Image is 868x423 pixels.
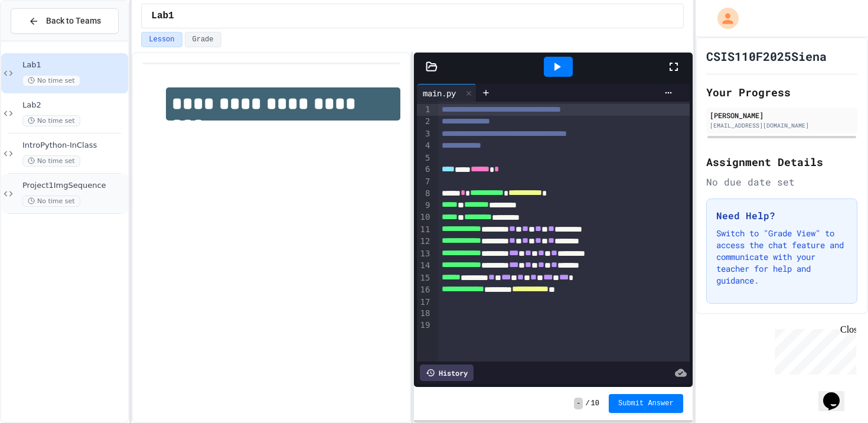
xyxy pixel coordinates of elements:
[716,209,847,223] h3: Need Help?
[417,87,462,99] div: main.py
[417,297,432,308] div: 17
[417,224,432,236] div: 11
[417,164,432,175] div: 6
[770,324,856,375] iframe: chat widget
[417,308,432,320] div: 18
[417,284,432,296] div: 16
[417,84,477,102] div: main.py
[417,104,432,116] div: 1
[5,5,81,75] div: Chat with us now!Close
[609,394,683,413] button: Submit Answer
[22,75,80,86] span: No time set
[818,376,856,411] iframe: chat widget
[22,115,80,126] span: No time set
[417,152,432,164] div: 5
[11,8,119,34] button: Back to Teams
[22,100,126,110] span: Lab2
[417,188,432,200] div: 8
[417,272,432,284] div: 15
[417,211,432,223] div: 10
[22,60,126,70] span: Lab1
[417,116,432,128] div: 2
[710,121,854,130] div: [EMAIL_ADDRESS][DOMAIN_NAME]
[706,84,857,100] h2: Your Progress
[417,140,432,152] div: 4
[22,141,126,151] span: IntroPython-InClass
[151,9,174,23] span: Lab1
[420,365,474,381] div: History
[716,227,847,287] p: Switch to "Grade View" to access the chat feature and communicate with your teacher for help and ...
[591,399,599,408] span: 10
[706,154,857,170] h2: Assignment Details
[706,48,827,64] h1: CSIS110F2025Siena
[417,236,432,248] div: 12
[417,248,432,260] div: 13
[706,175,857,189] div: No due date set
[710,110,854,121] div: [PERSON_NAME]
[417,128,432,140] div: 3
[22,196,80,207] span: No time set
[417,200,432,211] div: 9
[417,320,432,331] div: 19
[46,15,101,27] span: Back to Teams
[618,399,674,408] span: Submit Answer
[585,399,589,408] span: /
[417,260,432,272] div: 14
[22,155,80,167] span: No time set
[185,32,221,47] button: Grade
[705,5,742,32] div: My Account
[574,398,583,409] span: -
[22,181,126,191] span: Project1ImgSequence
[141,32,182,47] button: Lesson
[417,176,432,188] div: 7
